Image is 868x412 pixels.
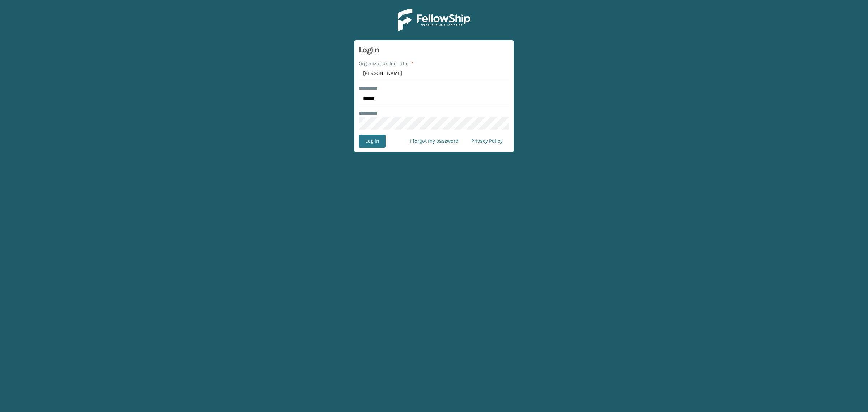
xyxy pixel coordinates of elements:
[465,135,509,148] a: Privacy Policy
[404,135,465,148] a: I forgot my password
[398,9,470,31] img: Logo
[359,45,509,55] h3: Login
[359,135,386,148] button: Log In
[359,60,413,67] label: Organization Identifier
